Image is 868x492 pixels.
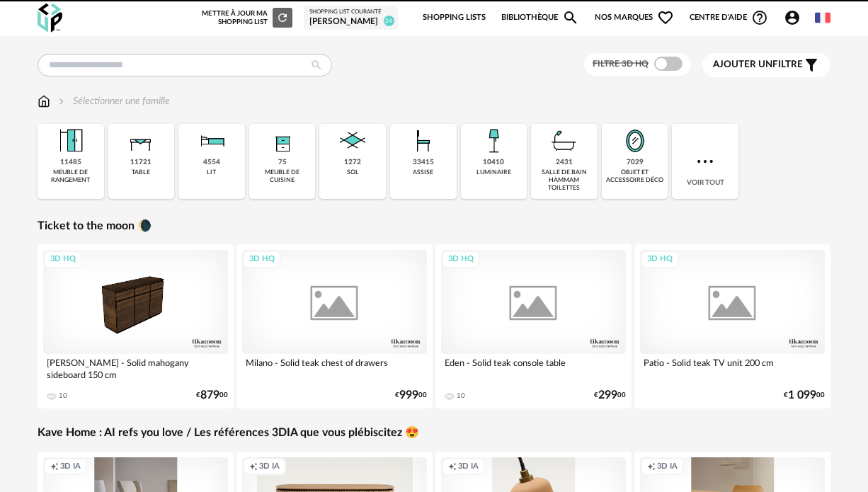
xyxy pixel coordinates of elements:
[458,462,479,472] span: 3D IA
[43,354,228,382] div: [PERSON_NAME] - Solid mahogany sideboard 150 cm
[598,391,617,400] span: 299
[253,168,312,185] div: meuble de cuisine
[694,150,716,173] img: more.7b13dc1.svg
[44,251,82,268] div: 3D HQ
[236,244,433,408] a: 3D HQ Milano - Solid teak chest of drawers €99900
[38,4,62,33] img: OXP
[38,425,419,440] a: Kave Home : AI refs you love / Les références 3DIA que vous plébiscitez 😍
[441,354,626,382] div: Eden - Solid teak console table
[395,391,427,400] div: € 00
[556,158,573,167] div: 2431
[784,391,825,400] div: € 00
[634,244,830,408] a: 3D HQ Patio - Solid teak TV unit 200 cm €1 09900
[641,251,679,268] div: 3D HQ
[309,8,392,27] a: Shopping List courante [PERSON_NAME] 24
[435,244,632,408] a: 3D HQ Eden - Solid teak console table 10 €29900
[203,158,220,167] div: 4554
[38,244,234,408] a: 3D HQ [PERSON_NAME] - Solid mahogany sideboard 150 cm 10 €87900
[713,59,772,69] span: Ajouter un
[50,462,59,472] span: Creation icon
[751,9,768,26] span: Help Circle Outline icon
[476,168,511,176] div: luminaire
[336,124,370,158] img: Sol.png
[457,391,465,400] div: 10
[347,168,359,176] div: sol
[276,14,289,21] span: Refresh icon
[54,124,88,158] img: Meuble%20de%20rangement.png
[60,462,81,472] span: 3D IA
[784,9,807,26] span: Account Circle icon
[815,10,830,25] img: fr
[784,9,801,26] span: Account Circle icon
[547,124,581,158] img: Salle%20de%20bain.png
[657,462,678,472] span: 3D IA
[690,9,768,26] span: Centre d'aideHelp Circle Outline icon
[344,158,361,167] div: 1272
[42,168,100,185] div: meuble de rangement
[207,168,216,176] div: lit
[196,391,228,400] div: € 00
[442,251,480,268] div: 3D HQ
[562,9,579,26] span: Magnify icon
[249,462,258,472] span: Creation icon
[56,94,170,108] div: Sélectionner une famille
[130,158,152,167] div: 11721
[56,94,67,108] img: svg+xml;base64,PHN2ZyB3aWR0aD0iMTYiIGhlaWdodD0iMTYiIHZpZXdCb3g9IjAgMCAxNiAxNiIgZmlsbD0ibm9uZSIgeG...
[593,59,649,68] span: Filtre 3D HQ
[38,94,50,108] img: svg+xml;base64,PHN2ZyB3aWR0aD0iMTYiIGhlaWdodD0iMTciIHZpZXdCb3g9IjAgMCAxNiAxNyIgZmlsbD0ibm9uZSIgeG...
[803,57,820,74] span: Filter icon
[640,354,825,382] div: Patio - Solid teak TV unit 200 cm
[243,251,281,268] div: 3D HQ
[413,158,434,167] div: 33415
[265,124,299,158] img: Rangement.png
[195,124,229,158] img: Literie.png
[278,158,287,167] div: 75
[399,391,418,400] span: 999
[627,158,644,167] div: 7029
[483,158,504,167] div: 10410
[423,3,486,33] a: Shopping Lists
[132,168,150,176] div: table
[259,462,280,472] span: 3D IA
[501,3,579,33] a: BibliothèqueMagnify icon
[60,158,81,167] div: 11485
[406,124,440,158] img: Assise.png
[59,391,67,400] div: 10
[657,9,674,26] span: Heart Outline icon
[702,53,830,77] button: Ajouter unfiltre Filter icon
[309,16,392,28] div: [PERSON_NAME]
[242,354,427,382] div: Milano - Solid teak chest of drawers
[535,168,593,193] div: salle de bain hammam toilettes
[647,462,656,472] span: Creation icon
[124,124,158,158] img: Table.png
[202,8,292,28] div: Mettre à jour ma Shopping List
[38,219,152,234] a: Ticket to the moon 🌘
[594,391,626,400] div: € 00
[448,462,457,472] span: Creation icon
[413,168,433,176] div: assise
[788,391,816,400] span: 1 099
[476,124,510,158] img: Luminaire.png
[713,59,803,71] span: filtre
[309,8,392,16] div: Shopping List courante
[606,168,664,185] div: objet et accessoire déco
[618,124,652,158] img: Miroir.png
[200,391,219,400] span: 879
[384,16,394,26] span: 24
[672,124,738,199] div: Voir tout
[595,3,674,33] span: Nos marques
